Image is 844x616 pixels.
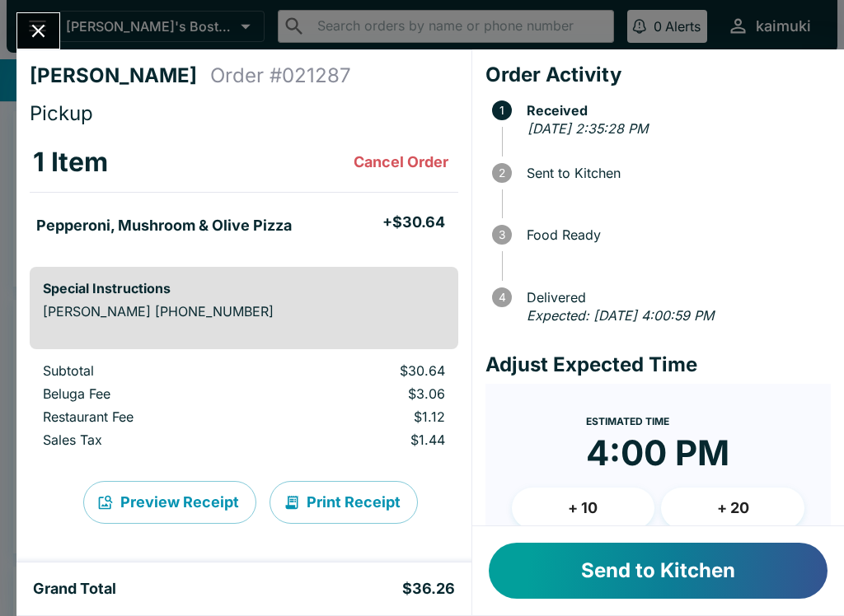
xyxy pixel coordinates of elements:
[518,103,831,118] span: Received
[489,543,828,599] button: Send to Kitchen
[43,280,445,296] h6: Special Instructions
[210,63,351,88] h4: Order # 021287
[527,307,714,324] em: Expected: [DATE] 4:00:59 PM
[499,228,505,241] text: 3
[33,146,108,179] h3: 1 Item
[402,579,455,599] h5: $36.26
[283,385,444,402] p: $3.06
[283,432,444,448] p: $1.44
[43,303,445,320] p: [PERSON_NAME] [PHONE_NUMBER]
[518,290,831,305] span: Delivered
[83,481,256,524] button: Preview Receipt
[586,432,729,474] time: 4:00 PM
[499,166,505,180] text: 2
[43,432,256,448] p: Sales Tax
[527,120,648,137] em: [DATE] 2:35:28 PM
[43,362,256,379] p: Subtotal
[283,362,444,379] p: $30.64
[518,166,831,180] span: Sent to Kitchen
[30,133,458,254] table: orders table
[382,212,445,232] h5: + $30.64
[661,488,804,529] button: + 20
[586,415,669,427] span: Estimated Time
[499,104,504,117] text: 1
[30,362,458,455] table: orders table
[512,488,655,529] button: + 10
[30,101,93,125] span: Pickup
[17,13,59,49] button: Close
[270,481,418,524] button: Print Receipt
[498,291,505,304] text: 4
[33,579,116,599] h5: Grand Total
[518,227,831,242] span: Food Ready
[485,63,831,87] h4: Order Activity
[43,408,256,425] p: Restaurant Fee
[283,408,444,425] p: $1.12
[30,63,210,88] h4: [PERSON_NAME]
[347,146,455,179] button: Cancel Order
[36,216,292,236] h5: Pepperoni, Mushroom & Olive Pizza
[485,352,831,377] h4: Adjust Expected Time
[43,385,256,402] p: Beluga Fee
